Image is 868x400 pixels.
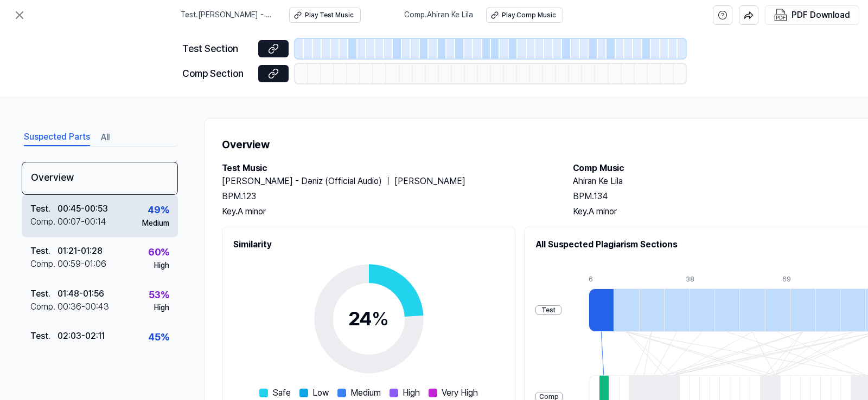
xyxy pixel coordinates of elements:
div: 60 % [148,245,169,260]
div: Comp Section [182,66,252,82]
div: Comp . [30,258,58,271]
div: Comp . [30,300,58,313]
div: 02:03 - 02:11 [58,330,105,343]
div: Overview [22,162,178,195]
img: PDF Download [774,9,787,22]
svg: help [718,10,727,21]
div: 24 [348,304,389,333]
span: Very High [442,386,478,399]
div: 53 % [149,287,169,303]
button: All [101,129,110,146]
button: help [713,5,732,25]
div: High [154,260,169,271]
div: Comp . [30,215,58,228]
div: Test Section [182,41,252,57]
div: Test [535,305,561,316]
div: Test . [30,245,58,258]
span: Safe [272,386,291,399]
div: 45 % [148,330,169,345]
div: Key. A minor [222,205,551,218]
div: BPM. 123 [222,190,551,203]
span: Medium [350,386,381,399]
span: Test . [PERSON_NAME] - Dəniz (Official Audio) ｜ [PERSON_NAME] [181,10,276,21]
div: 00:45 - 00:53 [58,202,108,215]
div: Test . [30,287,58,300]
span: % [372,307,389,330]
div: 01:48 - 01:56 [58,287,104,300]
span: Low [312,386,329,399]
h2: Test Music [222,162,551,175]
div: 49 % [148,202,169,218]
div: Play Comp Music [502,11,556,20]
button: PDF Download [772,6,852,24]
span: Comp . Ahiran Ke Lila [404,10,473,21]
div: 69 [782,275,807,284]
button: Play Test Music [289,8,361,23]
div: 6 [589,275,614,284]
h2: Similarity [233,238,504,251]
div: Test . [30,202,58,215]
button: Play Comp Music [486,8,563,23]
h2: [PERSON_NAME] - Dəniz (Official Audio) ｜ [PERSON_NAME] [222,175,551,188]
div: 00:07 - 00:14 [58,215,106,228]
div: Test . [30,330,58,343]
div: 38 [686,275,711,284]
div: PDF Download [792,8,850,22]
div: 00:36 - 00:43 [58,300,109,313]
div: 01:21 - 01:28 [58,245,103,258]
div: High [154,303,169,313]
div: 00:59 - 01:06 [58,258,106,271]
img: share [744,10,754,20]
div: Play Test Music [305,11,354,20]
button: Suspected Parts [24,129,90,146]
span: High [403,386,420,399]
div: Medium [142,218,169,229]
